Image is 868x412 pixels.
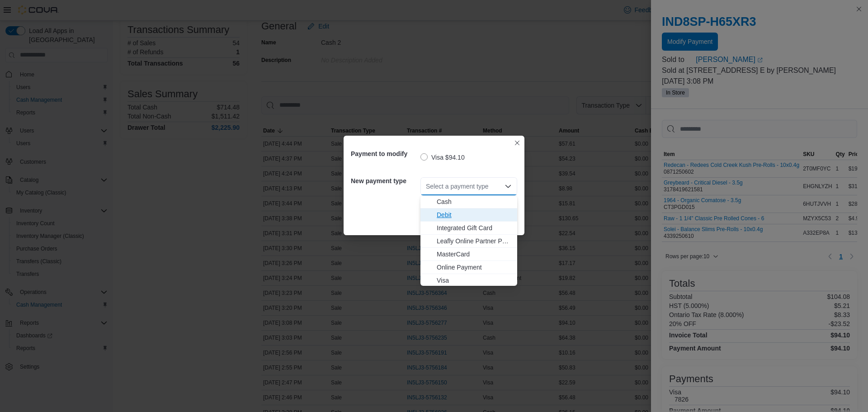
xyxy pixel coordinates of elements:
[437,237,512,246] span: Leafly Online Partner Payment
[505,183,512,190] button: Close list of options
[420,222,517,235] button: Integrated Gift Card
[437,276,512,285] span: Visa
[420,261,517,274] button: Online Payment
[426,181,427,192] input: Accessible screen reader label
[351,145,419,163] h5: Payment to modify
[420,152,465,163] label: Visa $94.10
[420,208,517,222] button: Debit
[512,137,523,148] button: Closes this modal window
[420,235,517,248] button: Leafly Online Partner Payment
[420,195,517,287] div: Choose from the following options
[437,263,512,272] span: Online Payment
[437,250,512,259] span: MasterCard
[437,197,512,206] span: Cash
[420,274,517,287] button: Visa
[437,223,512,232] span: Integrated Gift Card
[351,172,419,190] h5: New payment type
[420,248,517,261] button: MasterCard
[420,195,517,208] button: Cash
[437,210,512,219] span: Debit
